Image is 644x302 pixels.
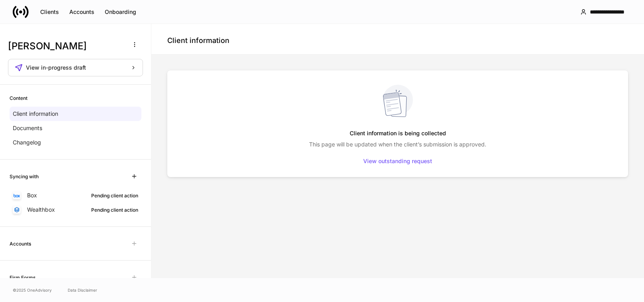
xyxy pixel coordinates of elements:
span: Unavailable with outstanding requests for information [127,270,141,284]
h6: Accounts [10,240,31,247]
div: Pending client action [91,206,138,214]
a: Changelog [10,135,141,150]
h6: Syncing with [10,173,39,180]
p: Changelog [13,138,41,146]
button: Accounts [64,6,100,18]
a: Documents [10,121,141,135]
a: WealthboxPending client action [10,203,141,217]
h6: Content [10,94,27,102]
span: Unavailable with outstanding requests for information [127,236,141,251]
h5: Client information is being collected [350,126,446,140]
img: oYqM9ojoZLfzCHUefNbBcWHcyDPbQKagtYciMC8pFl3iZXy3dU33Uwy+706y+0q2uJ1ghNQf2OIHrSh50tUd9HaB5oMc62p0G... [14,194,20,197]
button: Clients [35,6,64,18]
span: View in-progress draft [26,65,86,70]
h3: [PERSON_NAME] [8,40,123,53]
a: Data Disclaimer [68,287,97,293]
div: Pending client action [91,192,138,199]
p: Documents [13,124,42,132]
p: Wealthbox [27,206,55,214]
div: Clients [40,9,59,15]
button: View in-progress draft [8,59,143,76]
a: BoxPending client action [10,188,141,203]
button: Onboarding [100,6,141,18]
h4: Client information [167,36,229,45]
p: Client information [13,110,58,118]
h6: Firm Forms [10,274,35,281]
p: This page will be updated when the client’s submission is approved. [309,140,486,148]
p: Box [27,191,37,199]
div: Onboarding [105,9,136,15]
div: Accounts [69,9,94,15]
button: View outstanding request [358,155,437,168]
span: © 2025 OneAdvisory [13,287,52,293]
div: View outstanding request [363,158,432,164]
a: Client information [10,107,141,121]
